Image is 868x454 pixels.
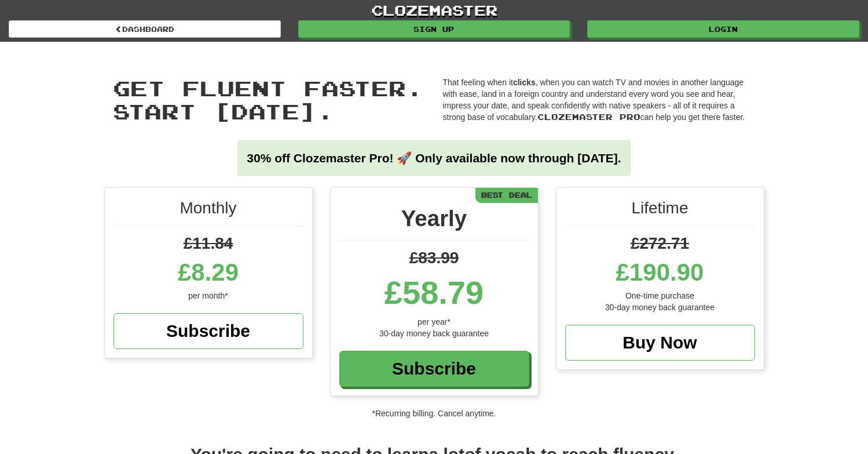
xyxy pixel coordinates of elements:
[409,249,459,267] span: £83.99
[339,328,529,339] div: 30-day money back guarantee
[247,151,621,165] strong: 30% off Clozemaster Pro! 🚀 Only available now through [DATE].
[339,316,529,328] div: per year*
[298,20,570,38] a: Sign up
[9,20,281,38] a: Dashboard
[113,197,303,226] div: Monthly
[184,234,233,252] span: £11.84
[565,302,755,313] div: 30-day money back guarantee
[339,202,529,241] div: Yearly
[443,77,756,123] p: That feeling when it , when you can watch TV and movies in another language with ease, land in a ...
[587,20,859,38] a: Login
[113,313,303,349] a: Subscribe
[631,234,689,252] span: £272.71
[339,351,529,387] a: Subscribe
[565,255,755,290] div: £190.90
[565,325,755,361] a: Buy Now
[339,270,529,316] div: £58.79
[113,75,423,124] span: Get fluent faster. Start [DATE].
[537,112,640,122] span: Clozemaster Pro
[113,255,303,290] div: £8.29
[513,78,536,87] strong: clicks
[475,188,538,202] div: Best Deal
[565,290,755,302] div: One-time purchase
[565,197,755,226] div: Lifetime
[113,290,303,302] div: per month*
